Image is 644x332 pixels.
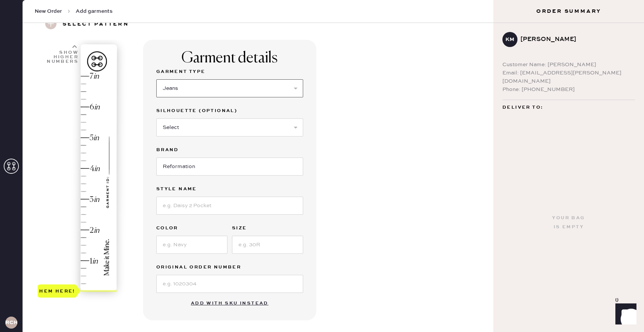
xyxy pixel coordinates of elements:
[156,224,227,233] label: Color
[76,8,113,15] span: Add garments
[156,146,303,155] label: Brand
[156,263,303,272] label: Original Order Number
[81,44,117,291] img: image
[502,61,635,69] div: Customer Name: [PERSON_NAME]
[502,103,543,112] span: Deliver to:
[502,69,635,85] div: Email: [EMAIL_ADDRESS][PERSON_NAME][DOMAIN_NAME]
[39,287,75,296] div: Hem here!
[520,35,629,44] div: [PERSON_NAME]
[232,224,303,233] label: Size
[156,185,303,194] label: Style name
[186,296,273,311] button: Add with SKU instead
[156,158,303,176] input: Brand name
[156,67,303,76] label: Garment Type
[502,112,635,131] div: [STREET_ADDRESS][PERSON_NAME] [GEOGRAPHIC_DATA] , MA 02474
[552,214,585,232] div: Your bag is empty
[90,71,93,82] div: 7
[232,236,303,254] input: e.g. 30R
[608,298,641,330] iframe: Front Chat
[156,106,303,115] label: Silhouette (optional)
[93,71,99,82] div: in
[156,275,303,293] input: e.g. 1020304
[5,320,17,325] h3: RCHA
[493,8,644,15] h3: Order Summary
[156,236,227,254] input: e.g. Navy
[156,197,303,215] input: e.g. Daisy 2 Pocket
[182,49,278,67] div: Garment details
[502,85,635,94] div: Phone: [PHONE_NUMBER]
[35,8,62,15] span: New Order
[46,50,78,64] div: Show higher numbers
[505,37,514,42] h3: KM
[63,18,129,31] h3: Select pattern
